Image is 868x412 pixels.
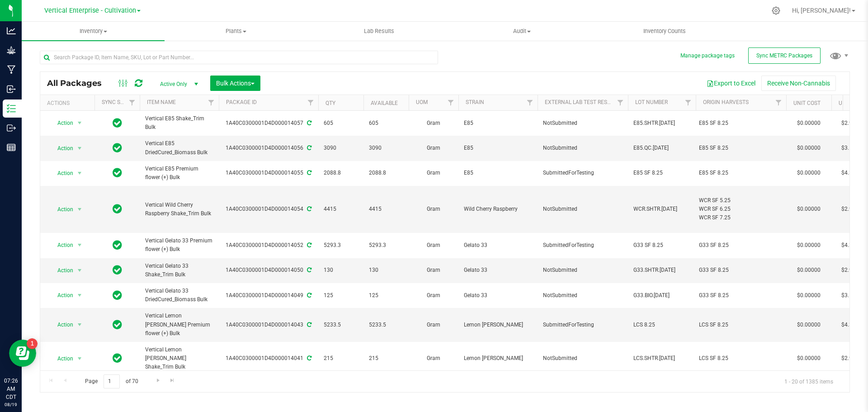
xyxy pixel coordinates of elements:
span: Gram [414,205,453,213]
span: Sync from Compliance System [306,120,311,126]
div: 1A40C0300001D4D000014041 [217,354,320,363]
span: Gram [414,241,453,250]
a: Package ID [226,99,257,105]
div: LCS SF 8.25 [699,354,783,363]
div: WCR SF 6.25 [699,205,783,213]
span: 605 [324,119,358,128]
button: Manage package tags [680,52,735,60]
a: Filter [771,95,786,110]
td: $0.00000 [786,283,831,308]
div: Manage settings [770,6,782,15]
button: Export to Excel [701,76,761,91]
td: $0.00000 [786,233,831,258]
div: E85 SF 8.25 [699,144,783,152]
span: 130 [369,266,403,275]
span: Vertical Lemon [PERSON_NAME] Premium flower (+) Bulk [145,312,213,338]
iframe: Resource center unread badge [27,338,38,349]
div: LCS SF 8.25 [699,321,783,329]
span: Gelato 33 [464,291,532,300]
span: Action [49,318,74,331]
span: 2088.8 [324,169,358,177]
span: G33.SHTR.[DATE] [633,266,690,275]
span: 125 [324,291,358,300]
a: Item Name [147,99,176,105]
div: WCR SF 7.25 [699,213,783,222]
div: 1A40C0300001D4D000014052 [217,241,320,250]
span: Vertical Lemon [PERSON_NAME] Shake_Trim Bulk [145,346,213,372]
inline-svg: Manufacturing [7,65,16,74]
span: Lemon [PERSON_NAME] [464,321,532,329]
input: Search Package ID, Item Name, SKU, Lot or Part Number... [40,51,438,64]
div: 1A40C0300001D4D000014050 [217,266,320,275]
span: G33.BIO.[DATE] [633,291,690,300]
div: Actions [47,100,91,106]
span: Vertical Wild Cherry Raspberry Shake_Trim Bulk [145,201,213,218]
span: Vertical Gelato 33 DriedCured_Biomass Bulk [145,287,213,304]
span: select [74,318,85,331]
span: Sync from Compliance System [306,292,311,298]
span: Bulk Actions [216,80,255,87]
a: Unit Price [839,100,867,106]
span: 130 [324,266,358,275]
span: Sync from Compliance System [306,322,311,328]
span: NotSubmitted [543,205,623,213]
span: Gram [414,354,453,363]
span: Vertical Enterprise - Cultivation [44,7,136,14]
a: Qty [325,100,335,106]
span: LCS.SHTR.[DATE] [633,354,690,363]
span: NotSubmitted [543,144,623,152]
span: Hi, [PERSON_NAME]! [792,7,851,14]
span: Vertical E85 Shake_Trim Bulk [145,114,213,132]
span: Gelato 33 [464,241,532,250]
a: Sync Status [102,99,137,105]
span: select [74,239,85,251]
span: NotSubmitted [543,354,623,363]
span: Action [49,167,74,180]
span: 4415 [324,205,358,213]
p: 07:26 AM CDT [4,377,18,401]
span: 125 [369,291,403,300]
span: Gram [414,321,453,329]
a: Inventory [22,22,165,41]
span: In Sync [113,239,122,251]
span: NotSubmitted [543,266,623,275]
div: 1A40C0300001D4D000014056 [217,144,320,152]
span: select [74,167,85,180]
div: 1A40C0300001D4D000014043 [217,321,320,329]
a: Lab Results [307,22,450,41]
a: Go to the last page [166,374,179,387]
span: Vertical E85 Premium flower (+) Bulk [145,165,213,182]
div: G33 SF 8.25 [699,291,783,300]
span: Action [49,239,74,251]
inline-svg: Inbound [7,85,16,94]
span: E85.SHTR.[DATE] [633,119,690,128]
div: G33 SF 8.25 [699,266,783,275]
a: Available [371,100,398,106]
span: Action [49,264,74,277]
div: WCR SF 5.25 [699,196,783,205]
p: 08/19 [4,401,18,408]
a: Filter [613,95,628,110]
span: SubmittedForTesting [543,321,623,329]
span: Sync from Compliance System [306,206,311,212]
div: E85 SF 8.25 [699,169,783,177]
span: In Sync [113,166,122,179]
span: Page of 70 [77,374,146,388]
span: Action [49,117,74,129]
span: Vertical Gelato 33 Shake_Trim Bulk [145,262,213,279]
a: Filter [125,95,140,110]
a: Origin Harvests [703,99,749,105]
span: 605 [369,119,403,128]
span: select [74,352,85,365]
span: 215 [324,354,358,363]
inline-svg: Outbound [7,123,16,133]
span: Sync from Compliance System [306,242,311,248]
span: Sync from Compliance System [306,145,311,151]
span: In Sync [113,318,122,331]
td: $0.00000 [786,342,831,376]
span: Lab Results [352,27,406,35]
span: 215 [369,354,403,363]
span: Vertical Gelato 33 Premium flower (+) Bulk [145,237,213,254]
span: In Sync [113,203,122,215]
